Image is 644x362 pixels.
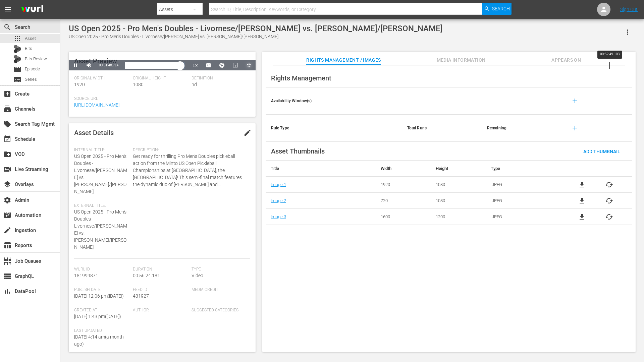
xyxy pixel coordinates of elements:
span: US Open 2025 - Pro Men's Doubles - Livornese/[PERSON_NAME] vs. [PERSON_NAME]/[PERSON_NAME] [74,154,127,194]
th: Rule Type [266,115,402,142]
span: 00:51:48.714 [99,63,118,67]
button: cached [605,213,613,221]
span: Asset Details [74,129,114,137]
span: [DATE] 4:14 am ( a month ago ) [74,334,124,347]
span: Ingestion [3,226,11,234]
button: Mute [82,60,96,70]
span: Last Updated [74,328,129,334]
span: US Open 2025 - Pro Men's Doubles - Livornese/[PERSON_NAME] vs. [PERSON_NAME]/[PERSON_NAME] [74,209,127,250]
span: Series [13,75,21,83]
span: Overlays [3,180,11,188]
button: Jump To Time [215,60,229,70]
a: file_download [578,213,586,221]
span: Episode [25,66,40,72]
td: .JPEG [486,177,559,193]
span: Series [25,76,37,83]
th: Height [431,161,486,177]
a: file_download [578,197,586,205]
span: Asset [13,35,21,43]
span: hd [192,82,197,87]
td: 1080 [431,193,486,209]
span: [DATE] 1:43 pm ( [DATE] ) [74,314,121,319]
button: Picture-in-Picture [229,60,242,70]
span: 00:56:24.181 [133,273,160,278]
span: Publish Date [74,287,129,293]
span: Asset Thumbnails [271,147,325,155]
span: Appears On [541,56,591,64]
div: Progress Bar [125,62,185,69]
button: Pause [69,60,82,70]
span: Schedule [3,135,11,143]
span: Duration [133,267,188,272]
span: Wurl Id [74,267,129,272]
span: Bits [25,45,32,52]
th: Width [376,161,431,177]
span: Channels [3,105,11,113]
button: cached [605,197,613,205]
th: Type [486,161,559,177]
span: Internal Title: [74,147,129,153]
span: Source Url [74,96,247,102]
span: External Title: [74,203,129,208]
span: menu [4,5,12,13]
a: Sign Out [620,7,638,12]
span: Feed ID [133,287,188,293]
span: [DATE] 12:06 pm ( [DATE] ) [74,293,124,299]
span: edit [244,129,252,137]
span: 1080 [133,82,144,87]
span: VOD [3,150,11,158]
button: edit [239,125,256,141]
th: Title [266,161,376,177]
th: Remaining [482,115,561,142]
button: add [567,120,583,136]
button: Search [482,3,512,15]
span: Get ready for thrilling Pro Men's Doubles pickleball action from the Minto US Open Pickleball Cha... [133,153,247,188]
span: Add Thumbnail [578,149,626,154]
div: Bits Review [13,55,21,63]
a: [URL][DOMAIN_NAME] [74,102,119,108]
button: Captions [202,60,215,70]
span: Reports [3,241,11,249]
button: Playback Rate [189,60,202,70]
span: Create [3,90,11,98]
td: .JPEG [486,209,559,225]
span: 1920 [74,82,85,87]
a: Image 1 [271,182,286,187]
span: Suggested Categories [192,308,247,313]
span: Type [192,267,247,272]
span: Asset [25,35,36,42]
div: US Open 2025 - Pro Men's Doubles - Livornese/[PERSON_NAME] vs. [PERSON_NAME]/[PERSON_NAME] [69,24,443,33]
span: Asset Preview [74,57,117,65]
span: 181999871 [74,273,98,278]
span: Original Height [133,76,188,81]
span: Search [3,23,11,31]
td: 1600 [376,209,431,225]
th: Availability Window(s) [266,87,402,115]
button: Exit Fullscreen [242,60,256,70]
span: Rights Management / Images [306,56,381,64]
td: 1200 [431,209,486,225]
span: Admin [3,196,11,204]
button: add [567,93,583,109]
div: US Open 2025 - Pro Men's Doubles - Livornese/[PERSON_NAME] vs. [PERSON_NAME]/[PERSON_NAME] [69,33,443,40]
span: Search [492,3,510,15]
span: Original Width [74,76,129,81]
span: DataPool [3,287,11,295]
th: Total Runs [402,115,482,142]
button: cached [605,181,613,189]
span: Live Streaming [3,165,11,173]
img: ans4CAIJ8jUAAAAAAAAAAAAAAAAAAAAAAAAgQb4GAAAAAAAAAAAAAAAAAAAAAAAAJMjXAAAAAAAAAAAAAAAAAAAAAAAAgAT5G... [16,2,48,17]
span: 431927 [133,293,149,299]
span: Rights Management [271,74,331,82]
span: Search Tag Mgmt [3,120,11,128]
td: 1920 [376,177,431,193]
span: Bits Review [25,56,47,62]
button: Add Thumbnail [578,145,626,157]
span: Automation [3,211,11,219]
a: file_download [578,181,586,189]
